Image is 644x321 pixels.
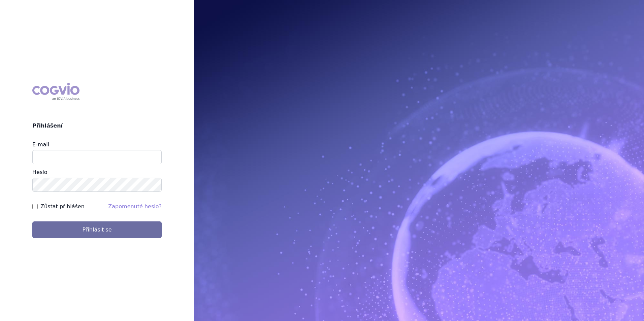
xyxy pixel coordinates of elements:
label: E-mail [32,141,49,148]
h2: Přihlášení [32,122,162,130]
label: Heslo [32,169,47,175]
label: Zůstat přihlášen [40,203,85,211]
a: Zapomenuté heslo? [108,203,162,210]
button: Přihlásit se [32,221,162,238]
div: COGVIO [32,83,79,100]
